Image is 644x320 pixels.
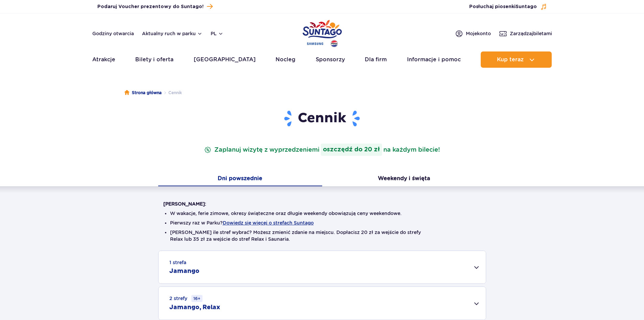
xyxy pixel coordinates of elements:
[162,89,182,96] li: Cennik
[97,2,213,11] a: Podaruj Voucher prezentowy do Suntago!
[169,267,199,275] h2: Jamango
[276,51,295,68] a: Nocleg
[211,30,223,37] button: pl
[223,220,314,226] button: Dowiedz się więcej o strefach Suntago
[194,51,256,68] a: [GEOGRAPHIC_DATA]
[92,51,115,68] a: Atrakcje
[97,3,204,10] span: Podaruj Voucher prezentowy do Suntago!
[510,30,552,37] span: Zarządzaj biletami
[321,144,382,156] strong: oszczędź do 20 zł
[191,295,202,302] small: 16+
[92,30,134,37] a: Godziny otwarcia
[469,3,547,10] button: Posłuchaj piosenkiSuntago
[316,51,345,68] a: Sponsorzy
[497,57,524,63] span: Kup teraz
[169,295,202,302] small: 2 strefy
[466,30,491,37] span: Moje konto
[170,229,474,242] li: [PERSON_NAME] ile stref wybrać? Możesz zmienić zdanie na miejscu. Dopłacisz 20 zł za wejście do s...
[158,172,322,186] button: Dni powszednie
[407,51,461,68] a: Informacje i pomoc
[455,29,491,38] a: Mojekonto
[170,210,474,217] li: W wakacje, ferie zimowe, okresy świąteczne oraz długie weekendy obowiązują ceny weekendowe.
[124,89,162,96] a: Strona główna
[169,259,186,266] small: 1 strefa
[142,31,202,36] button: Aktualny ruch w parku
[163,110,481,127] h1: Cennik
[135,51,173,68] a: Bilety i oferta
[303,17,342,48] a: Park of Poland
[481,51,552,68] button: Kup teraz
[169,303,220,312] h2: Jamango, Relax
[322,172,486,186] button: Weekendy i święta
[163,201,206,207] strong: [PERSON_NAME]:
[170,219,474,226] li: Pierwszy raz w Parku?
[499,29,552,38] a: Zarządzajbiletami
[203,144,441,156] p: Zaplanuj wizytę z wyprzedzeniem na każdym bilecie!
[365,51,387,68] a: Dla firm
[516,4,537,9] span: Suntago
[469,3,537,10] span: Posłuchaj piosenki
